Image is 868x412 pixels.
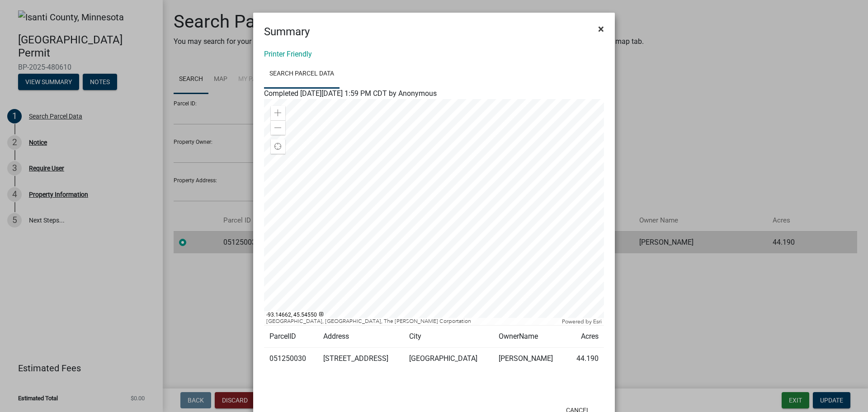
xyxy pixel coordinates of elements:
div: [GEOGRAPHIC_DATA], [GEOGRAPHIC_DATA], The [PERSON_NAME] Corportation [264,318,560,325]
span: × [598,23,604,35]
td: ParcelID [264,326,318,348]
td: [STREET_ADDRESS] [318,348,404,370]
div: Find my location [271,139,285,154]
span: Completed [DATE][DATE] 1:59 PM CDT by Anonymous [264,89,437,98]
div: Zoom in [271,106,285,120]
a: Printer Friendly [264,50,312,58]
td: [PERSON_NAME] [493,348,567,370]
td: 051250030 [264,348,318,370]
td: OwnerName [493,326,567,348]
td: 44.190 [566,348,604,370]
td: Acres [566,326,604,348]
td: City [404,326,493,348]
td: [GEOGRAPHIC_DATA] [404,348,493,370]
div: Powered by [560,318,604,325]
td: Address [318,326,404,348]
a: Esri [593,318,602,325]
h4: Summary [264,24,310,40]
div: Zoom out [271,120,285,135]
a: Search Parcel Data [264,60,340,89]
button: Close [591,16,611,42]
